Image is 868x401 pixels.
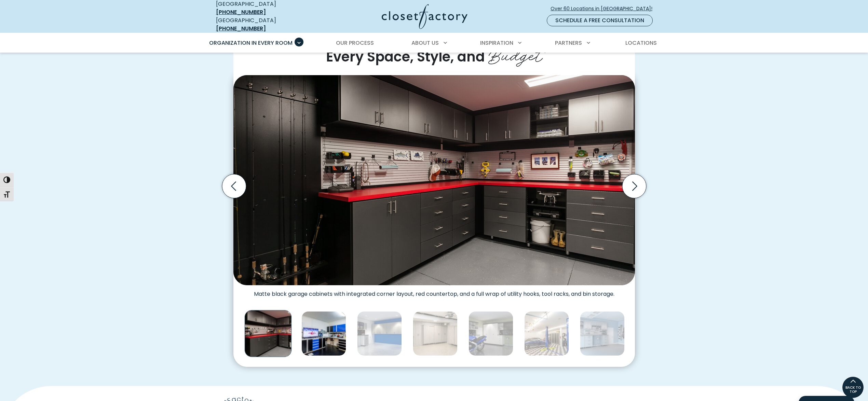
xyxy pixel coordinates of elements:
[580,311,625,356] img: Industrial style garage system with textured steel cabinetry, omni track storage for seasonal spo...
[551,5,658,12] span: Over 60 Locations in [GEOGRAPHIC_DATA]!
[326,47,485,66] span: Every Space, Style, and
[244,310,291,357] img: Custom garage cabinetry with slatwall organizers, fishing racks, and utility hooks
[469,311,513,356] img: Two-tone cabinet system in high-gloss white and black, glass front doors, open shelving, and deco...
[550,3,658,15] a: Over 60 Locations in [GEOGRAPHIC_DATA]!
[555,39,582,47] span: Partners
[219,171,249,201] button: Previous slide
[357,311,402,356] img: Grey high-gloss upper cabinetry with black slatwall organizer and accent glass-front doors.
[842,386,864,394] span: BACK TO TOP
[336,39,374,47] span: Our Process
[216,25,266,32] a: [PHONE_NUMBER]
[216,16,315,33] div: [GEOGRAPHIC_DATA]
[488,40,542,67] span: Budget
[233,285,635,298] figcaption: Matte black garage cabinets with integrated corner layout, red countertop, and a full wrap of uti...
[209,39,293,47] span: Organization in Every Room
[620,171,649,201] button: Next slide
[480,39,513,47] span: Inspiration
[411,39,439,47] span: About Us
[204,33,664,53] nav: Primary Menu
[625,39,657,47] span: Locations
[524,311,569,356] img: Stylized garage system with black melamine cabinetry, open shelving, and slatwall organizer.
[413,311,458,356] img: Garage cabinetry with sliding doors and workstation drawers on wheels for easy mobility.
[216,8,266,16] a: [PHONE_NUMBER]
[842,376,864,398] a: BACK TO TOP
[233,75,635,285] img: Custom garage cabinetry with slatwall organizers, fishing racks, and utility hooks
[301,311,346,356] img: Man cave & garage combination with open shelving unit, slatwall tool storage, high gloss dual-ton...
[382,4,467,29] img: Closet Factory Logo
[547,15,653,26] a: Schedule a Free Consultation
